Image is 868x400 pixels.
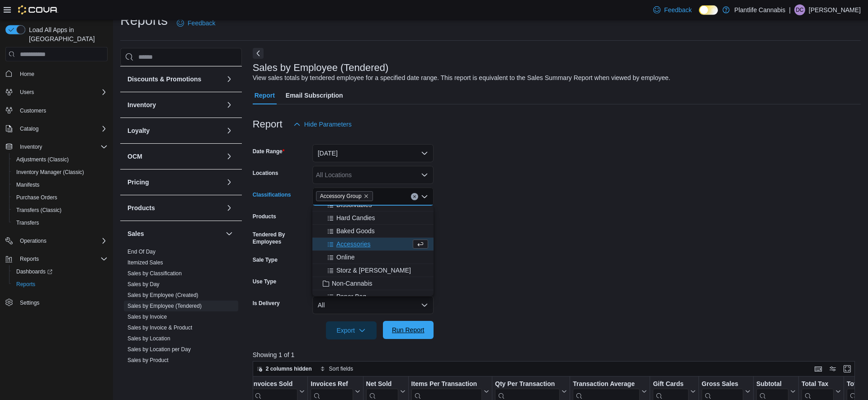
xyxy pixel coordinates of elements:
[20,143,42,151] span: Inventory
[127,313,167,320] span: Sales by Invoice
[16,141,108,152] span: Inventory
[311,380,353,389] div: Invoices Ref
[16,235,108,246] span: Operations
[253,350,861,359] p: Showing 1 of 1
[266,365,312,372] span: 2 columns hidden
[16,105,108,116] span: Customers
[2,122,111,135] button: Catalog
[13,205,108,216] span: Transfers (Classic)
[495,380,560,389] div: Qty Per Transaction
[16,207,61,214] span: Transfers (Classic)
[326,321,377,339] button: Export
[13,154,108,165] span: Adjustments (Classic)
[702,380,743,389] div: Gross Sales
[312,296,434,314] button: All
[329,365,353,372] span: Sort fields
[2,253,111,265] button: Reports
[9,179,111,191] button: Manifests
[796,5,803,15] span: DC
[127,229,222,238] button: Sales
[253,231,309,245] label: Tendered By Employees
[16,87,108,98] span: Users
[127,100,156,109] h3: Inventory
[127,325,192,331] a: Sales by Invoice & Product
[13,154,72,165] a: Adjustments (Classic)
[127,346,191,353] span: Sales by Location per Day
[16,268,52,275] span: Dashboards
[127,314,167,320] a: Sales by Invoice
[789,5,791,15] p: |
[127,248,156,255] span: End Of Day
[366,380,398,389] div: Net Sold
[16,169,84,176] span: Inventory Manager (Classic)
[253,363,316,374] button: 2 columns hidden
[312,144,434,162] button: [DATE]
[2,141,111,153] button: Inventory
[316,191,373,201] span: Accessory Group
[5,63,108,333] nav: Complex example
[699,5,718,15] input: Dark Mode
[13,179,108,190] span: Manifests
[16,297,43,308] a: Settings
[2,86,111,99] button: Users
[224,99,235,110] button: Inventory
[336,240,370,249] span: Accessories
[13,217,42,228] a: Transfers
[411,193,418,200] button: Clear input
[653,380,689,389] div: Gift Cards
[421,171,428,179] button: Open list of options
[16,297,108,308] span: Settings
[9,216,111,229] button: Transfers
[127,126,150,135] h3: Loyalty
[127,229,144,238] h3: Sales
[312,238,434,251] button: Accessories
[253,62,389,73] h3: Sales by Employee (Tendered)
[336,226,375,235] span: Baked Goods
[127,302,202,310] span: Sales by Employee (Tendered)
[312,290,434,303] button: Paper Bag
[411,380,481,389] div: Items Per Transaction
[16,123,108,134] span: Catalog
[13,217,108,228] span: Transfers
[756,380,788,389] div: Subtotal
[13,205,65,216] a: Transfers (Classic)
[127,324,192,331] span: Sales by Invoice & Product
[253,48,264,59] button: Next
[127,292,198,299] span: Sales by Employee (Created)
[421,193,428,200] button: Close list of options
[255,86,275,104] span: Report
[312,212,434,225] button: Hard Candies
[127,259,163,266] a: Itemized Sales
[16,281,35,288] span: Reports
[16,181,39,188] span: Manifests
[127,346,191,353] a: Sales by Location per Day
[13,192,108,203] span: Purchase Orders
[253,73,670,83] div: View sales totals by tendered employee for a specified date range. This report is equivalent to t...
[253,300,280,307] label: Is Delivery
[16,105,50,116] a: Customers
[253,148,285,155] label: Date Range
[127,335,170,342] span: Sales by Location
[127,178,222,187] button: Pricing
[16,123,42,134] button: Catalog
[842,363,853,374] button: Enter fullscreen
[127,335,170,342] a: Sales by Location
[16,68,108,79] span: Home
[253,191,291,198] label: Classifications
[20,125,38,132] span: Catalog
[16,219,39,226] span: Transfers
[224,202,235,213] button: Products
[20,107,46,114] span: Customers
[127,292,198,298] a: Sales by Employee (Created)
[127,270,182,277] a: Sales by Classification
[253,169,278,177] label: Locations
[224,228,235,239] button: Sales
[9,191,111,204] button: Purchase Orders
[127,178,149,187] h3: Pricing
[13,179,43,190] a: Manifests
[13,279,108,290] span: Reports
[127,152,222,161] button: OCM
[253,119,283,130] h3: Report
[120,11,168,29] h1: Reports
[20,237,47,245] span: Operations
